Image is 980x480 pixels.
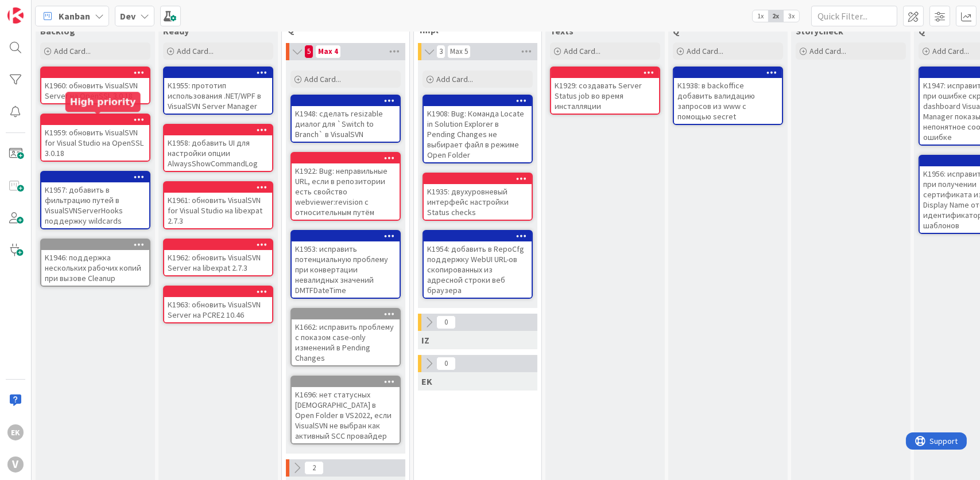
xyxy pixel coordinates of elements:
[450,49,468,54] div: Max 5
[423,173,533,221] a: K1935: двухуровневый интерфейс настройки Status checks
[40,171,150,229] a: K1957: добавить в фильтрацию путей в VisualSVNServerHooks поддержку wildcards
[436,315,456,329] span: 0
[163,67,273,115] a: K1955: прототип использования .NET/WPF в VisualSVN Server Manager
[318,49,338,54] div: Max 4
[687,46,723,56] span: Add Card...
[41,68,149,103] div: K1960: обновить VisualSVN Server на OpenSSL 3.0.18
[673,67,783,125] a: K1938: в backoffice добавить валидацию запросов из www с помощью secret
[292,241,400,298] div: K1953: исправить потенциальную проблему при конвертации невалидных значений DMTFDateTime
[163,124,273,172] a: K1958: добавить UI для настройки опции AlwaysShowCommandLog
[41,182,149,228] div: K1957: добавить в фильтрацию путей в VisualSVNServerHooks поддержку wildcards
[163,181,273,229] a: K1961: обновить VisualSVN for Visual Studio на libexpat 2.7.3
[550,67,660,115] a: K1929: создавать Server Status job во время инсталляции
[304,461,324,475] span: 2
[40,239,150,287] a: K1946: поддержка нескольких рабочих копий при вызове Cleanup
[423,95,533,163] a: K1908: Bug: Команда Locate in Solution Explorer в Pending Changes не выбирает файл в режиме Open ...
[811,6,897,26] input: Quick Filter...
[423,230,533,299] a: K1954: добавить в RepoCfg поддержку WebUI URL-ов скопированных из адресной строки веб браузера
[290,95,401,143] a: K1948: сделать resizable диалог для `Switch to Branch` в VisualSVN
[564,46,601,56] span: Add Card...
[932,46,969,56] span: Add Card...
[164,240,272,275] div: K1962: обновить VisualSVN Server на libexpat 2.7.3
[292,377,400,443] div: K1696: нет статусных [DEMOGRAPHIC_DATA] в Open Folder в VS2022, если VisualSVN не выбран как акти...
[164,250,272,275] div: K1962: обновить VisualSVN Server на libexpat 2.7.3
[24,2,52,15] span: Support
[424,96,532,162] div: K1908: Bug: Команда Locate in Solution Explorer в Pending Changes не выбирает файл в режиме Open ...
[177,46,214,56] span: Add Card...
[7,456,24,473] div: V
[7,424,24,440] div: EK
[290,230,401,299] a: K1953: исправить потенциальную проблему при конвертации невалидных значений DMTFDateTime
[7,7,24,24] img: Visit kanbanzone.com
[304,74,341,84] span: Add Card...
[40,67,150,104] a: K1960: обновить VisualSVN Server на OpenSSL 3.0.18
[809,46,846,56] span: Add Card...
[784,10,799,22] span: 3x
[164,297,272,322] div: K1963: обновить VisualSVN Server на PCRE2 10.46
[292,231,400,298] div: K1953: исправить потенциальную проблему при конвертации невалидных значений DMTFDateTime
[164,78,272,114] div: K1955: прототип использования .NET/WPF в VisualSVN Server Manager
[40,114,150,162] a: K1959: обновить VisualSVN for Visual Studio на OpenSSL 3.0.18
[41,78,149,103] div: K1960: обновить VisualSVN Server на OpenSSL 3.0.18
[424,174,532,220] div: K1935: двухуровневый интерфейс настройки Status checks
[436,74,473,84] span: Add Card...
[424,241,532,298] div: K1954: добавить в RepoCfg поддержку WebUI URL-ов скопированных из адресной строки веб браузера
[41,172,149,228] div: K1957: добавить в фильтрацию путей в VisualSVNServerHooks поддержку wildcards
[290,308,401,366] a: K1662: исправить проблему с показом case-only изменений в Pending Changes
[424,184,532,220] div: K1935: двухуровневый интерфейс настройки Status checks
[304,45,313,58] span: 5
[41,240,149,286] div: K1946: поддержка нескольких рабочих копий при вызове Cleanup
[292,153,400,220] div: K1922: Bug: неправильные URL, если в репозитории есть свойство webviewer:revision с относительным...
[768,10,784,22] span: 2x
[164,125,272,171] div: K1958: добавить UI для настройки опции AlwaysShowCommandLog
[292,96,400,142] div: K1948: сделать resizable диалог для `Switch to Branch` в VisualSVN
[164,68,272,114] div: K1955: прототип использования .NET/WPF в VisualSVN Server Manager
[421,376,432,387] span: EK
[120,10,135,22] b: Dev
[674,68,782,124] div: K1938: в backoffice добавить валидацию запросов из www с помощью secret
[436,45,446,58] span: 3
[292,309,400,365] div: K1662: исправить проблему с показом case-only изменений в Pending Changes
[41,250,149,286] div: K1946: поддержка нескольких рабочих копий при вызове Cleanup
[70,96,136,107] h5: High priority
[421,334,429,346] span: IZ
[290,376,401,444] a: K1696: нет статусных [DEMOGRAPHIC_DATA] в Open Folder в VS2022, если VisualSVN не выбран как акти...
[164,193,272,228] div: K1961: обновить VisualSVN for Visual Studio на libexpat 2.7.3
[292,106,400,142] div: K1948: сделать resizable диалог для `Switch to Branch` в VisualSVN
[59,9,90,23] span: Kanban
[292,163,400,220] div: K1922: Bug: неправильные URL, если в репозитории есть свойство webviewer:revision с относительным...
[292,387,400,443] div: K1696: нет статусных [DEMOGRAPHIC_DATA] в Open Folder в VS2022, если VisualSVN не выбран как акти...
[164,182,272,228] div: K1961: обновить VisualSVN for Visual Studio на libexpat 2.7.3
[163,239,273,276] a: K1962: обновить VisualSVN Server на libexpat 2.7.3
[41,115,149,161] div: K1959: обновить VisualSVN for Visual Studio на OpenSSL 3.0.18
[424,106,532,162] div: K1908: Bug: Команда Locate in Solution Explorer в Pending Changes не выбирает файл в режиме Open ...
[164,135,272,171] div: K1958: добавить UI для настройки опции AlwaysShowCommandLog
[551,68,659,114] div: K1929: создавать Server Status job во время инсталляции
[292,319,400,365] div: K1662: исправить проблему с показом case-only изменений в Pending Changes
[41,125,149,161] div: K1959: обновить VisualSVN for Visual Studio на OpenSSL 3.0.18
[290,152,401,221] a: K1922: Bug: неправильные URL, если в репозитории есть свойство webviewer:revision с относительным...
[551,78,659,114] div: K1929: создавать Server Status job во время инсталляции
[674,78,782,124] div: K1938: в backoffice добавить валидацию запросов из www с помощью secret
[163,286,273,323] a: K1963: обновить VisualSVN Server на PCRE2 10.46
[424,231,532,298] div: K1954: добавить в RepoCfg поддержку WebUI URL-ов скопированных из адресной строки веб браузера
[54,46,91,56] span: Add Card...
[436,357,456,370] span: 0
[164,287,272,322] div: K1963: обновить VisualSVN Server на PCRE2 10.46
[753,10,768,22] span: 1x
